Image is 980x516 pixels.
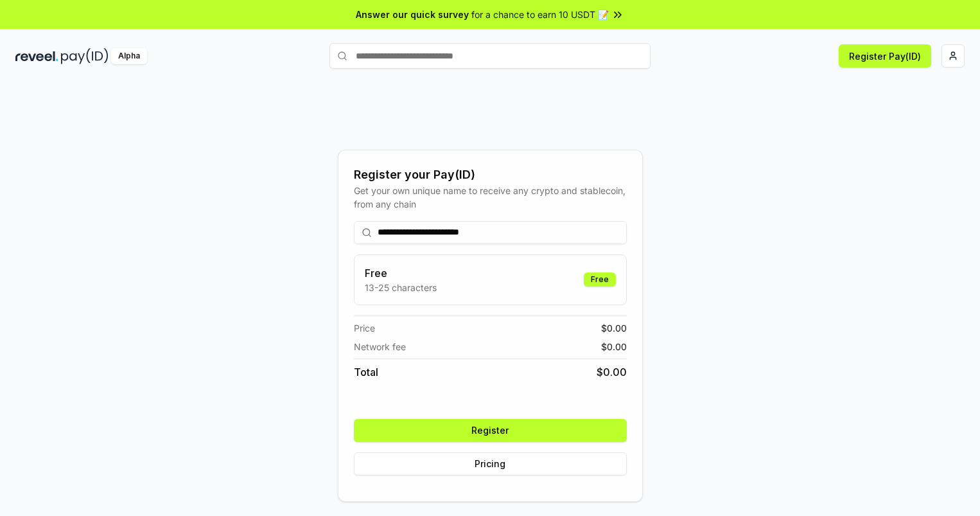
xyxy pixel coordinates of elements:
[365,265,437,281] h3: Free
[601,321,627,335] span: $ 0.00
[471,8,609,21] span: for a chance to earn 10 USDT 📝
[584,272,616,287] div: Free
[15,48,58,64] img: reveel_dark
[601,340,627,353] span: $ 0.00
[356,8,469,21] span: Answer our quick survey
[839,44,931,67] button: Register Pay(ID)
[597,364,627,380] span: $ 0.00
[365,281,437,294] p: 13-25 characters
[111,48,147,64] div: Alpha
[354,364,378,380] span: Total
[61,48,109,64] img: pay_id
[354,452,627,476] button: Pricing
[354,166,627,184] div: Register your Pay(ID)
[354,321,375,335] span: Price
[354,184,627,211] div: Get your own unique name to receive any crypto and stablecoin, from any chain
[354,340,406,353] span: Network fee
[354,419,627,442] button: Register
